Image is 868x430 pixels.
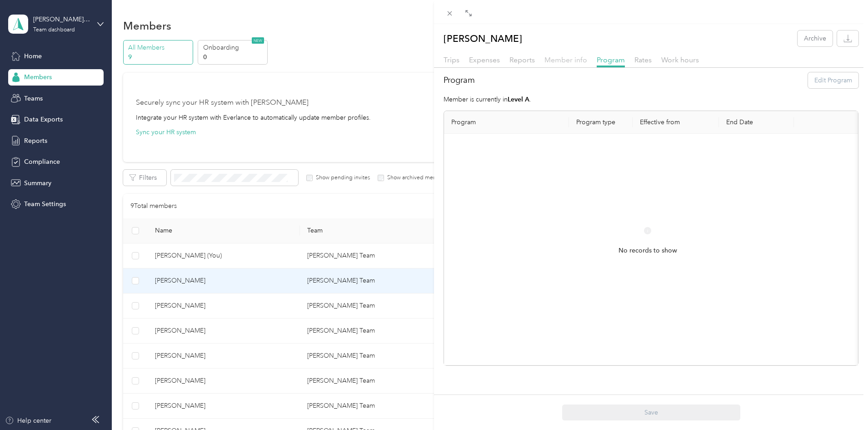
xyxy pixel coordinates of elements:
span: No records to show [619,246,677,256]
h2: Program [444,74,475,86]
strong: Level A [508,96,529,103]
p: [PERSON_NAME] [444,30,522,46]
span: Member info [544,56,587,64]
th: Program type [569,111,633,134]
button: Archive [798,30,833,46]
p: Member is currently in . [444,95,858,104]
span: Rates [634,56,652,64]
iframe: Everlance-gr Chat Button Frame [817,379,868,430]
th: Program [444,111,569,134]
th: End Date [719,111,794,134]
span: Work hours [661,56,699,64]
span: Expenses [469,56,500,64]
span: Reports [509,56,535,64]
span: Program [597,56,625,64]
th: Effective from [633,111,719,134]
span: Trips [444,56,459,64]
